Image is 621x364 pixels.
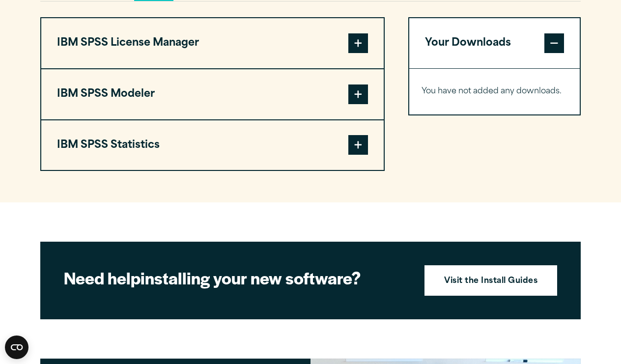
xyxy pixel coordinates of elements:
[41,18,384,68] button: IBM SPSS License Manager
[422,84,567,99] p: You have not added any downloads.
[409,68,580,114] div: Your Downloads
[41,120,384,170] button: IBM SPSS Statistics
[409,18,580,68] button: Your Downloads
[424,265,557,296] a: Visit the Install Guides
[444,275,537,288] strong: Visit the Install Guides
[41,69,384,119] button: IBM SPSS Modeler
[5,336,28,359] button: Open CMP widget
[64,266,141,289] strong: Need help
[64,267,408,289] h2: installing your new software?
